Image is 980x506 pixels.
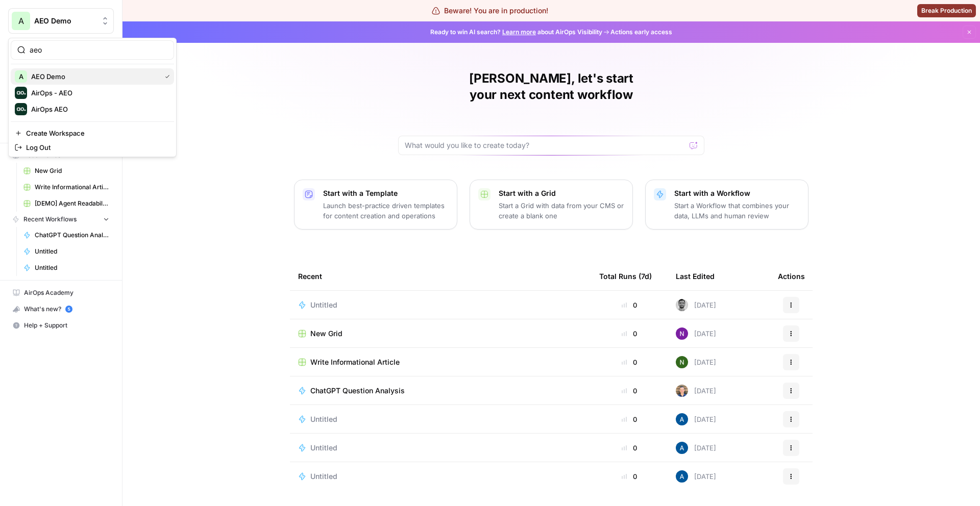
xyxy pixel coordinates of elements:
span: AirOps AEO [31,104,166,114]
div: [DATE] [676,470,716,483]
a: AirOps Academy [8,285,114,301]
span: [DEMO] Agent Readability [35,199,109,208]
span: New Grid [35,166,109,175]
div: [DATE] [676,356,716,368]
img: AirOps AEO Logo [15,103,27,115]
a: 5 [65,306,72,313]
span: A [18,15,24,27]
span: Log Out [26,142,166,153]
div: [DATE] [676,442,716,454]
div: Recent [298,262,583,290]
span: AEO Demo [34,16,96,26]
div: 0 [599,386,659,396]
p: Launch best-practice driven templates for content creation and operations [323,200,449,221]
span: Write Informational Article [310,357,400,367]
div: [DATE] [676,327,716,340]
text: 5 [67,307,70,312]
button: Start with a GridStart a Grid with data from your CMS or create a blank one [470,180,633,230]
span: A [19,71,23,82]
h1: [PERSON_NAME], let's start your next content workflow [398,70,704,103]
div: [DATE] [676,385,716,397]
div: 0 [599,300,659,310]
p: Start a Grid with data from your CMS or create a blank one [499,200,624,221]
span: ChatGPT Question Analysis [35,231,109,240]
button: Start with a WorkflowStart a Workflow that combines your data, LLMs and human review [645,180,808,230]
a: New Grid [298,328,583,339]
button: What's new? 5 [8,301,114,317]
span: Create Workspace [26,128,166,138]
span: Recent Workflows [23,215,77,224]
div: Workspace: AEO Demo [8,38,177,157]
span: AirOps - AEO [31,88,166,98]
span: Ready to win AI search? about AirOps Visibility [430,28,602,37]
span: Untitled [310,300,337,310]
div: 0 [599,357,659,367]
p: Start with a Template [323,188,449,198]
a: ChatGPT Question Analysis [298,386,583,396]
a: Write Informational Article [19,179,114,195]
div: Actions [778,262,805,290]
a: Untitled [298,443,583,453]
img: 50s1itr6iuawd1zoxsc8bt0iyxwq [676,385,688,397]
span: New Grid [310,328,342,339]
span: Untitled [310,471,337,482]
a: Untitled [298,300,583,310]
div: 0 [599,471,659,482]
img: he81ibor8lsei4p3qvg4ugbvimgp [676,413,688,425]
img: he81ibor8lsei4p3qvg4ugbvimgp [676,442,688,454]
a: Write Informational Article [298,357,583,367]
p: Start a Workflow that combines your data, LLMs and human review [674,200,800,221]
div: [DATE] [676,413,716,425]
a: Log Out [11,140,174,155]
span: Write Informational Article [35,183,109,192]
div: Last Edited [676,262,715,290]
div: [DATE] [676,299,716,311]
a: ChatGPT Question Analysis [19,227,114,243]
a: Untitled [19,243,114,260]
div: 0 [599,328,659,339]
input: What would you like to create today? [405,140,685,150]
span: AEO Demo [31,71,157,82]
div: Beware! You are in production! [432,6,548,16]
span: Untitled [35,247,109,256]
a: Untitled [298,471,583,482]
div: What's new? [9,301,113,317]
img: AirOps - AEO Logo [15,87,27,99]
div: Total Runs (7d) [599,262,652,290]
p: Start with a Workflow [674,188,800,198]
span: Actions early access [610,28,672,37]
a: Untitled [19,260,114,276]
p: Start with a Grid [499,188,624,198]
a: [DEMO] Agent Readability [19,195,114,212]
button: Break Production [917,4,976,17]
img: kedmmdess6i2jj5txyq6cw0yj4oc [676,327,688,340]
span: Help + Support [24,321,109,330]
img: he81ibor8lsei4p3qvg4ugbvimgp [676,470,688,483]
button: Help + Support [8,317,114,334]
img: 6v3gwuotverrb420nfhk5cu1cyh1 [676,299,688,311]
a: Create Workspace [11,126,174,140]
a: Untitled [298,414,583,424]
a: Learn more [502,28,536,36]
button: Recent Workflows [8,212,114,227]
span: Untitled [310,414,337,424]
input: Search Workspaces [30,45,167,55]
button: Workspace: AEO Demo [8,8,114,34]
a: New Grid [19,163,114,179]
div: 0 [599,414,659,424]
span: Untitled [310,443,337,453]
span: Break Production [921,6,972,15]
span: ChatGPT Question Analysis [310,386,405,396]
span: AirOps Academy [24,288,109,297]
img: g4o9tbhziz0738ibrok3k9f5ina6 [676,356,688,368]
div: 0 [599,443,659,453]
span: Untitled [35,263,109,272]
button: Start with a TemplateLaunch best-practice driven templates for content creation and operations [294,180,457,230]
